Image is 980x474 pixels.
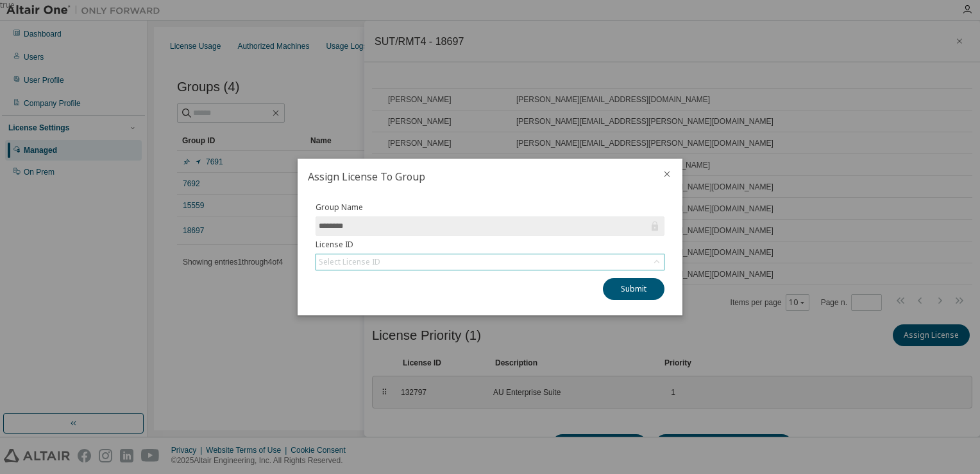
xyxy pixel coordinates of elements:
button: Submit [603,278,664,300]
div: Select License ID [316,254,664,270]
label: License ID [316,240,664,250]
div: Select License ID [319,257,380,267]
h2: Assign License To Group [298,159,652,195]
button: close [662,169,672,179]
label: Group Name [316,202,664,213]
